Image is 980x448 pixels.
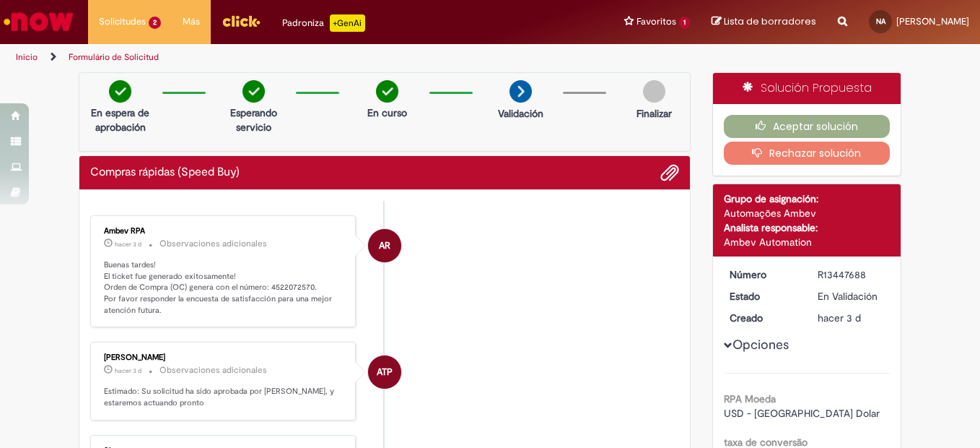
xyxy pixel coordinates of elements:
[713,73,901,104] div: Solución Propuesta
[115,366,141,375] time: 26/08/2025 12:33:10
[219,105,289,134] p: Esperando servicio
[643,80,665,103] img: img-circle-grey.png
[115,240,141,249] span: hacer 3 d
[724,407,880,420] span: USD - [GEOGRAPHIC_DATA] Dolar
[719,267,808,282] dt: Número
[242,80,265,103] img: check-circle-green.png
[876,17,885,26] span: NA
[719,311,808,325] dt: Creado
[85,105,155,134] p: En espera de aprobación
[724,206,891,220] div: Automações Ambev
[69,51,159,63] a: Formulário de Solicitud
[376,80,398,103] img: check-circle-green.png
[818,311,885,325] div: 26/08/2025 11:09:05
[109,80,131,103] img: check-circle-green.png
[282,14,365,32] div: Padroniza
[368,356,401,389] div: Alberto Thomasset Prieto
[719,289,808,303] dt: Estado
[367,105,407,120] p: En curso
[724,220,891,235] div: Analista responsable:
[636,14,676,29] span: Favoritos
[679,17,690,29] span: 1
[115,366,141,375] span: hacer 3 d
[896,15,969,27] span: [PERSON_NAME]
[11,44,642,71] ul: Rutas de acceso a la página
[159,364,267,376] small: Observaciones adicionales
[222,10,261,32] img: click_logo_yellow_360x200.png
[724,191,891,206] div: Grupo de asignación:
[724,235,891,249] div: Ambev Automation
[183,14,200,29] span: Más
[368,229,401,262] div: Ambev RPA
[660,163,679,182] button: Agregar archivos adjuntos
[818,289,885,303] div: En Validación
[818,311,861,324] span: hacer 3 d
[818,311,861,324] time: 26/08/2025 11:09:05
[16,51,38,63] a: Inicio
[149,17,161,29] span: 2
[159,238,267,250] small: Observaciones adicionales
[509,80,532,103] img: arrow-next.png
[818,267,885,282] div: R13447688
[99,14,146,29] span: Solicitudes
[330,14,365,32] p: +GenAi
[498,106,543,121] p: Validación
[379,228,390,263] span: AR
[724,392,776,405] b: RPA Moeda
[104,353,344,362] div: [PERSON_NAME]
[724,142,891,165] button: Rechazar solución
[636,106,672,121] p: Finalizar
[712,15,816,29] a: Lista de borradores
[724,115,891,138] button: Aceptar solución
[115,240,141,249] time: 26/08/2025 13:24:29
[104,386,344,408] p: Estimado: Su solicitud ha sido aprobada por [PERSON_NAME], y estaremos actuando pronto
[104,259,344,316] p: Buenas tardes! El ticket fue generado exitosamente! Orden de Compra (OC) genera con el número: 45...
[724,14,816,28] span: Lista de borradores
[104,227,344,236] div: Ambev RPA
[90,166,240,179] h2: Compras rápidas (Speed Buy) Historial de tickets
[377,355,393,389] span: ATP
[1,7,76,36] img: ServiceNow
